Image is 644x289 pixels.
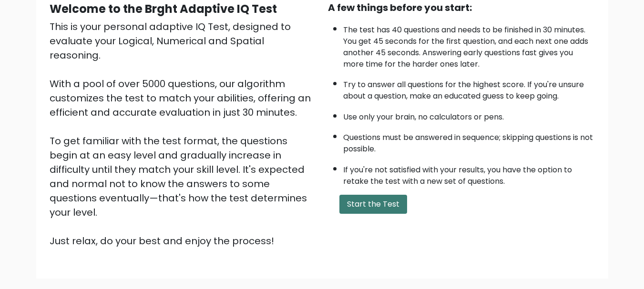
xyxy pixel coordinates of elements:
li: Questions must be answered in sequence; skipping questions is not possible. [343,127,595,155]
div: A few things before you start: [328,0,595,15]
div: This is your personal adaptive IQ Test, designed to evaluate your Logical, Numerical and Spatial ... [50,20,317,248]
li: Try to answer all questions for the highest score. If you're unsure about a question, make an edu... [343,74,595,102]
button: Start the Test [339,195,407,214]
li: Use only your brain, no calculators or pens. [343,107,595,123]
b: Welcome to the Brght Adaptive IQ Test [50,1,277,17]
li: The test has 40 questions and needs to be finished in 30 minutes. You get 45 seconds for the firs... [343,20,595,70]
li: If you're not satisfied with your results, you have the option to retake the test with a new set ... [343,159,595,187]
